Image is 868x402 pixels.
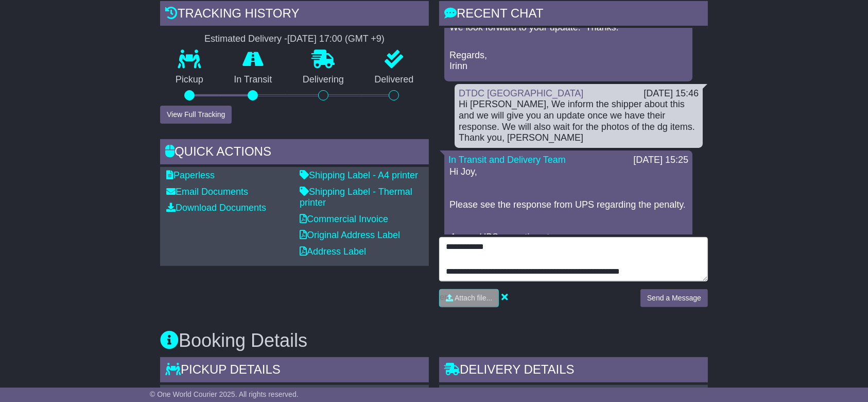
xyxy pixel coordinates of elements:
div: Estimated Delivery - [160,33,429,45]
div: [DATE] 15:46 [644,88,699,99]
div: Quick Actions [160,139,429,167]
a: Paperless [166,170,215,180]
p: Please see the response from UPS regarding the penalty. [449,199,687,211]
a: Email Documents [166,187,248,197]
a: Address Label [300,246,366,257]
h3: Booking Details [160,330,708,351]
a: Commercial Invoice [300,214,388,224]
span: © One World Courier 2025. All rights reserved. [150,390,299,398]
div: Hi [PERSON_NAME], We inform the shipper about this and we will give you an update once we have th... [459,99,699,143]
button: View Full Tracking [160,106,232,124]
a: Original Address Label [300,230,400,240]
p: In Transit [219,74,288,86]
div: [DATE] 15:25 [633,155,688,166]
div: Delivery Details [439,357,708,385]
div: Pickup Details [160,357,429,385]
a: Shipping Label - A4 printer [300,170,418,180]
em: As per UPS operations team: [449,232,569,242]
div: Tracking history [160,1,429,29]
p: Hi Joy, [449,166,687,178]
p: Delivered [359,74,429,86]
a: DTDC [GEOGRAPHIC_DATA] [459,88,583,98]
button: Send a Message [640,289,708,307]
p: Regards, Irinn [449,50,687,72]
p: We look forward to your update. Thanks. [449,22,687,44]
a: Shipping Label - Thermal printer [300,187,412,208]
p: Delivering [287,74,359,86]
p: Pickup [160,74,219,86]
a: In Transit and Delivery Team [448,155,566,165]
div: [DATE] 17:00 (GMT +9) [287,33,385,45]
a: Download Documents [166,203,266,213]
div: RECENT CHAT [439,1,708,29]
